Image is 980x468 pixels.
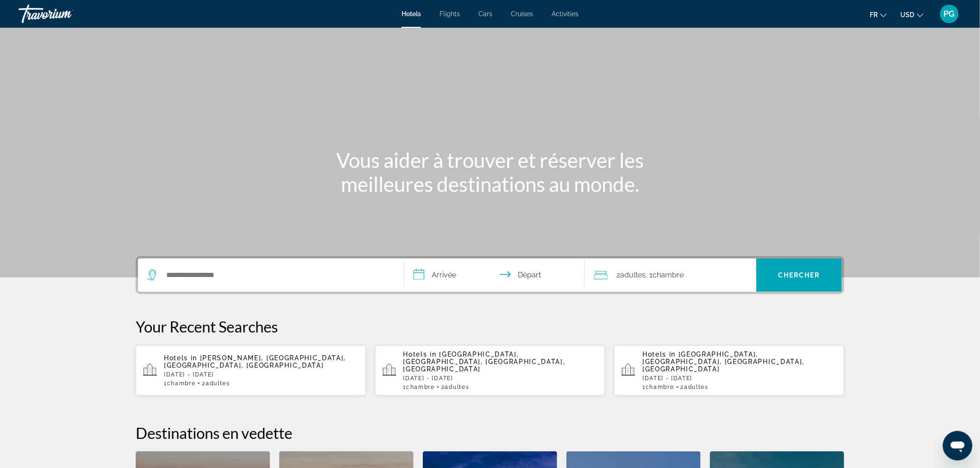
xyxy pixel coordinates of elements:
span: Adultes [684,384,709,390]
p: [DATE] - [DATE] [164,371,358,378]
button: Select check in and out date [404,259,585,292]
a: Activities [552,10,578,18]
span: [PERSON_NAME], [GEOGRAPHIC_DATA], [GEOGRAPHIC_DATA], [GEOGRAPHIC_DATA] [164,354,346,369]
span: Adultes [206,380,230,387]
span: 2 [616,269,646,282]
button: Change currency [901,8,923,21]
a: Travorium [19,2,111,26]
span: 1 [403,384,435,390]
span: Hotels in [403,351,437,358]
span: [GEOGRAPHIC_DATA], [GEOGRAPHIC_DATA], [GEOGRAPHIC_DATA], [GEOGRAPHIC_DATA] [642,351,804,373]
a: Cruises [511,10,533,18]
span: fr [870,11,878,18]
button: Travelers: 2 adults, 0 children [585,259,756,292]
button: User Menu [937,4,961,24]
span: Chambre [646,384,674,390]
a: Hotels [402,10,421,18]
button: Hotels in [PERSON_NAME], [GEOGRAPHIC_DATA], [GEOGRAPHIC_DATA], [GEOGRAPHIC_DATA][DATE] - [DATE]1C... [136,345,366,396]
div: Search widget [138,259,842,292]
h2: Destinations en vedette [136,424,844,442]
iframe: Bouton de lancement de la fenêtre de messagerie [943,431,973,461]
span: 1 [642,384,674,390]
span: Chercher [778,271,820,279]
span: Hotels in [164,354,197,362]
button: Hotels in [GEOGRAPHIC_DATA], [GEOGRAPHIC_DATA], [GEOGRAPHIC_DATA], [GEOGRAPHIC_DATA][DATE] - [DAT... [375,345,605,396]
span: [GEOGRAPHIC_DATA], [GEOGRAPHIC_DATA], [GEOGRAPHIC_DATA], [GEOGRAPHIC_DATA] [403,351,565,373]
p: [DATE] - [DATE] [642,375,837,382]
input: Search hotel destination [165,268,390,282]
button: Change language [870,8,887,21]
a: Flights [440,10,460,18]
span: 1 [164,380,195,387]
span: 2 [681,384,709,390]
span: Adultes [445,384,470,390]
span: Chambre [406,384,435,390]
span: Hotels in [642,351,676,358]
p: Your Recent Searches [136,317,844,336]
span: PG [944,9,955,18]
span: Chambre [167,380,196,387]
span: Chambre [653,271,684,279]
button: Hotels in [GEOGRAPHIC_DATA], [GEOGRAPHIC_DATA], [GEOGRAPHIC_DATA], [GEOGRAPHIC_DATA][DATE] - [DAT... [614,345,844,396]
a: Cars [478,10,492,18]
span: , 1 [646,269,684,282]
button: Search [756,259,842,292]
span: 2 [202,380,230,387]
p: [DATE] - [DATE] [403,375,598,382]
span: Adultes [620,271,646,279]
h1: Vous aider à trouver et réserver les meilleures destinations au monde. [316,148,664,196]
span: USD [901,11,915,18]
span: 2 [441,384,469,390]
